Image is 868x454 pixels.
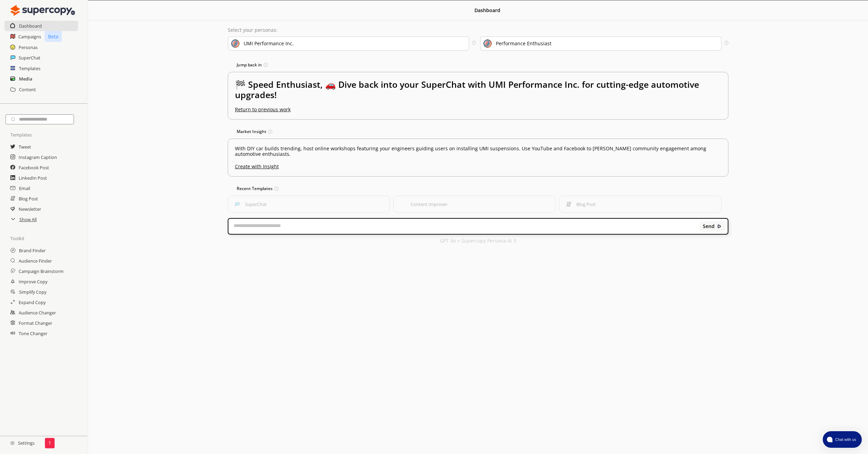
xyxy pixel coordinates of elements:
a: Dashboard [19,21,42,31]
img: Tooltip Icon [472,41,476,45]
a: Media [19,74,32,84]
img: Popular Templates [228,186,233,191]
img: Brand Icon [231,39,239,48]
img: Market Insight [228,129,233,134]
a: Campaigns [18,31,41,42]
img: Tooltip Icon [274,187,279,191]
b: Send [703,224,715,229]
p: With DIY car builds trending, host online workshops featuring your engineers guiding users on ins... [235,146,721,157]
button: SuperChatSuperChat [228,196,390,213]
a: Tweet [19,142,31,152]
a: Content [19,84,36,95]
a: Facebook Post [19,162,49,173]
img: Close [10,441,15,445]
a: Campaign Brainstorm [19,266,64,276]
h3: Jump back in [228,60,729,70]
img: Close [717,224,722,229]
b: Dashboard [474,7,500,13]
a: Blog Post [19,193,38,204]
button: Content ImproverContent Improver [393,196,556,213]
button: atlas-launcher [823,431,862,448]
img: Tooltip Icon [264,63,268,67]
a: Personas [19,42,38,53]
img: SuperChat [235,202,240,207]
a: Expand Copy [19,297,46,308]
u: Return to previous work [235,106,291,113]
a: Show All [19,214,37,225]
img: Close [10,3,75,17]
p: GPT 4o + Supercopy Persona-AI 3 [440,238,516,244]
img: Close [466,7,471,12]
img: Dropdown Icon [457,40,466,48]
p: Beta [45,31,62,42]
img: Dropdown Icon [710,40,718,48]
img: Jump Back In [228,62,233,68]
img: Tooltip Icon [725,41,729,45]
a: Newsletter [19,204,41,214]
img: Content Improver [400,202,405,207]
a: Format Changer [19,318,52,328]
h3: Recent Templates [228,183,729,194]
a: Brand Finder [19,245,46,256]
a: Templates [19,63,40,74]
button: Blog PostBlog Post [559,196,721,213]
a: LinkedIn Post [19,173,47,183]
img: Blog Post [566,202,571,207]
p: Select your personas: [228,27,729,33]
a: Simplify Copy [19,287,46,297]
img: Tooltip Icon [268,130,272,134]
a: Tone Changer [19,328,47,339]
a: Improve Copy [19,276,47,287]
h2: 🏁 Speed Enthusiast, 🚗 Dive back into your SuperChat with UMI Performance Inc. for cutting-edge au... [235,79,721,107]
a: Email [19,183,30,193]
a: SuperChat [19,53,40,63]
a: Audience Finder [19,256,52,266]
p: 1 [48,440,51,446]
div: Performance Enthusiast [496,41,551,46]
img: Audience Icon [483,39,492,48]
u: Create with Insight [235,160,721,169]
a: Instagram Caption [19,152,57,162]
span: Chat with us [832,437,858,442]
div: UMI Performance Inc. [244,41,294,46]
a: Audience Changer [19,308,56,318]
h3: Market Insight [228,126,729,137]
